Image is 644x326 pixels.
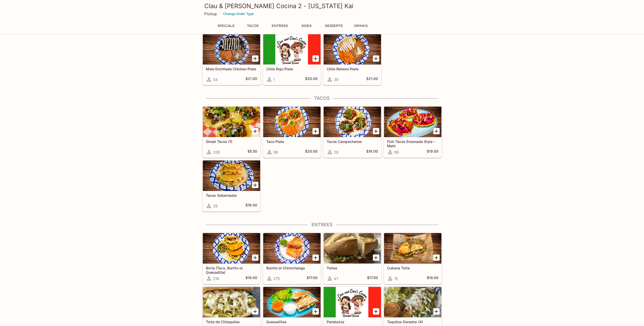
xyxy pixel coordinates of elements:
button: Tacos [241,22,264,29]
a: Fish Tacos Ensenada Style - Mahi66$19.00 [384,106,442,158]
button: Add Street Tacos (1) [252,128,258,134]
div: Pambazos [324,287,381,317]
h5: Taco Plate [266,139,318,144]
span: 66 [394,150,399,155]
h5: Street Tacos (1) [206,139,257,144]
button: Add Birria (Taco, Burrito or Quesadilla) [252,254,258,261]
h5: $21.00 [245,76,257,83]
div: Chile Relleno Plate [324,34,381,64]
h5: $5.50 [247,149,257,155]
h5: $19.00 [427,275,438,282]
h5: $17.00 [307,275,318,282]
span: 39 [213,204,218,208]
h5: Chile Rojo Plate [266,67,318,71]
div: Taquitos Dorados (4) [384,287,441,317]
div: Street Tacos (1) [203,107,260,137]
h5: Tacos Gobernador [206,193,257,198]
div: Tortas [324,233,381,264]
a: Taco Plate96$20.00 [263,106,321,158]
h5: $21.00 [366,76,378,83]
button: Add Pambazos [373,308,379,315]
span: 34 [213,77,218,82]
div: Quesadillas [263,287,321,317]
button: Add Chile Rojo Plate [312,55,319,62]
div: Cubana Torta [384,233,441,264]
h5: Torta de Chilaquiles [206,320,257,324]
h5: Pambazos [327,320,378,324]
a: Mole Enchilada Chicken Plate34$21.00 [203,34,260,85]
h5: Tacos Campechanos [327,139,378,144]
h5: $20.00 [305,149,318,155]
button: Add Tacos Campechanos [373,128,379,134]
h5: Birria (Taco, Burrito or Quesadilla) [206,266,257,274]
a: Street Tacos (1)326$5.50 [203,106,260,158]
h5: $18.00 [366,149,378,155]
h5: Chile Relleno Plate [327,67,378,71]
button: Add Taco Plate [312,128,319,134]
button: Change Order Type [221,10,256,18]
h5: Fish Tacos Ensenada Style - Mahi [387,139,438,148]
button: Add Burrito or Chimichanga [312,254,319,261]
h5: $19.00 [245,203,257,209]
h5: Tortas [327,266,378,270]
div: Burrito or Chimichanga [263,233,321,264]
div: Fish Tacos Ensenada Style - Mahi [384,107,441,137]
button: Add Taquitos Dorados (4) [433,308,440,315]
div: Chile Rojo Plate [263,34,321,64]
button: Add Chile Relleno Plate [373,55,379,62]
span: 1 [273,77,275,82]
p: Pickup [204,11,217,16]
div: Mole Enchilada Chicken Plate [203,34,260,64]
button: Desserts [322,22,345,29]
a: Chile Rojo Plate1$20.00 [263,34,321,85]
button: Drinks [350,22,372,29]
h5: Cubana Torta [387,266,438,270]
div: Birria (Taco, Burrito or Quesadilla) [203,233,260,264]
span: 96 [273,150,278,155]
span: 41 [334,276,338,281]
span: 326 [213,150,220,155]
h5: $20.00 [305,76,318,83]
h5: $19.00 [245,275,257,282]
button: Add Mole Enchilada Chicken Plate [252,55,258,62]
a: Birria (Taco, Burrito or Quesadilla)216$19.00 [203,233,260,284]
h5: Mole Enchilada Chicken Plate [206,67,257,71]
button: Add Cubana Torta [433,254,440,261]
a: Burrito or Chimichanga275$17.00 [263,233,321,284]
div: Taco Plate [263,107,321,137]
h4: Entrees [202,222,442,227]
h3: Clau & [PERSON_NAME] Cocina 2 - [US_STATE] Kai [204,2,440,10]
button: Add Tortas [373,254,379,261]
button: Add Quesadillas [312,308,319,315]
h5: Burrito or Chimichanga [266,266,318,270]
a: Chile Relleno Plate39$21.00 [323,34,381,85]
button: Specials [214,22,237,29]
span: 29 [334,150,338,155]
h5: Quesadillas [266,320,318,324]
button: Add Tacos Gobernador [252,182,258,188]
div: Tacos Campechanos [324,107,381,137]
a: Tacos Gobernador39$19.00 [203,160,260,211]
button: Entrees [268,22,291,29]
div: Torta de Chilaquiles [203,287,260,317]
h4: Tacos [202,95,442,101]
h5: Taquitos Dorados (4) [387,320,438,324]
a: Cubana Torta15$19.00 [384,233,442,284]
button: Add Fish Tacos Ensenada Style - Mahi [433,128,440,134]
a: Tortas41$17.00 [323,233,381,284]
span: 216 [213,276,219,281]
span: 15 [394,276,398,281]
div: Tacos Gobernador [203,160,260,191]
h5: $17.00 [367,275,378,282]
button: Sides [295,22,318,29]
span: 275 [273,276,280,281]
h5: $19.00 [427,149,438,155]
a: Tacos Campechanos29$18.00 [323,106,381,158]
span: 39 [334,77,338,82]
button: Add Torta de Chilaquiles [252,308,258,315]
